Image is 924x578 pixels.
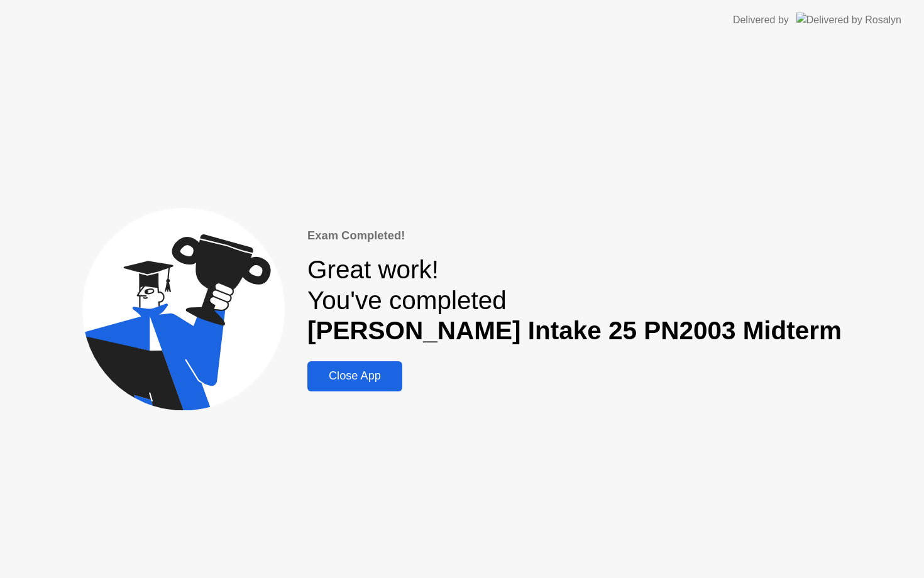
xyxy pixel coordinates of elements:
div: Great work! You've completed [307,254,842,346]
div: Close App [311,369,399,383]
div: Exam Completed! [307,227,842,244]
b: [PERSON_NAME] Intake 25 PN2003 Midterm [307,316,842,345]
div: Delivered by [733,13,789,28]
img: Delivered by Rosalyn [796,13,901,27]
button: Close App [307,361,402,391]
